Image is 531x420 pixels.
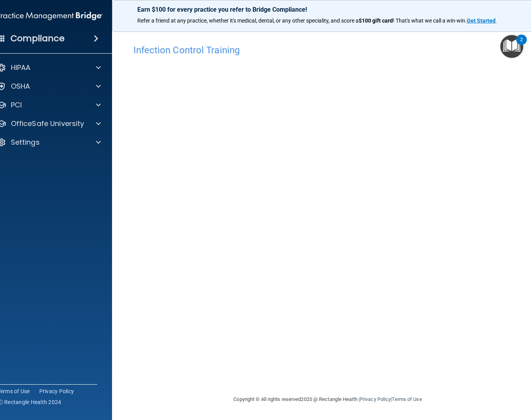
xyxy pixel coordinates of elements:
a: Privacy Policy [39,387,74,395]
div: Copyright © All rights reserved 2025 @ Rectangle Health | | [186,387,470,412]
p: Settings [11,138,40,147]
a: Terms of Use [392,396,422,402]
span: Refer a friend at any practice, whether it's medical, dental, or any other speciality, and score a [137,17,359,24]
h4: Compliance [11,33,65,44]
a: Privacy Policy [360,396,391,402]
p: HIPAA [11,63,31,72]
div: 2 [520,40,523,50]
strong: Get Started [467,17,496,24]
p: PCI [11,100,22,110]
button: Open Resource Center, 2 new notifications [500,35,523,58]
h4: Infection Control Training [133,45,522,55]
strong: $100 gift card [359,17,393,24]
p: Earn $100 for every practice you refer to Bridge Compliance! [137,6,519,13]
p: OfficeSafe University [11,119,84,128]
p: OSHA [11,82,30,91]
span: ! That's what we call a win-win. [393,17,467,24]
a: Get Started [467,17,497,24]
iframe: infection-control-training [133,59,522,299]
